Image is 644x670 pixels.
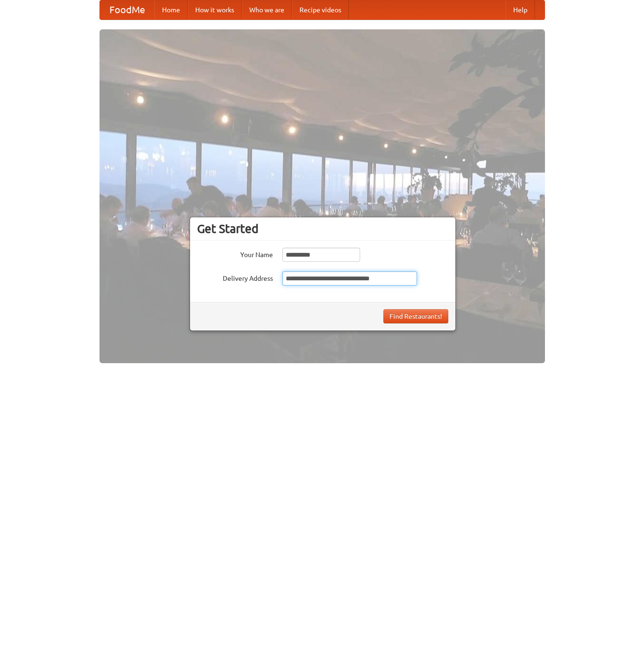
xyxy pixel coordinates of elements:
a: Home [154,0,188,19]
button: Find Restaurants! [383,309,448,323]
h3: Get Started [197,222,448,236]
a: FoodMe [100,0,154,19]
a: Recipe videos [292,0,349,19]
a: How it works [188,0,242,19]
a: Who we are [242,0,292,19]
label: Delivery Address [197,271,273,283]
a: Help [506,0,535,19]
label: Your Name [197,248,273,259]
